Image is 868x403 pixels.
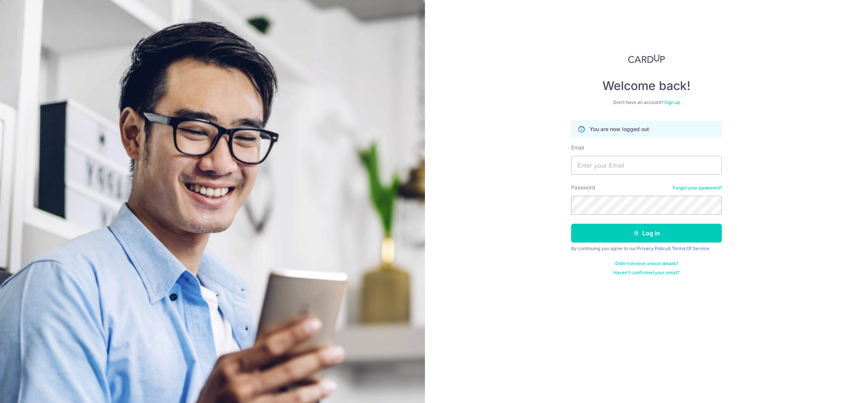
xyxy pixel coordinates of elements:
[571,99,722,105] div: Don’t have an account?
[571,156,722,175] input: Enter your Email
[571,184,595,191] label: Password
[628,54,665,63] img: CardUp Logo
[571,246,722,252] div: By continuing you agree to our &
[637,246,668,251] a: Privacy Policy
[615,261,678,267] a: Didn't receive unlock details?
[571,224,722,243] button: Log in
[664,99,680,105] a: Sign up
[590,125,649,133] p: You are now logged out
[613,270,680,276] a: Haven't confirmed your email?
[571,144,584,151] label: Email
[571,78,722,93] h4: Welcome back!
[672,246,709,251] a: Terms Of Service
[673,185,722,191] a: Forgot your password?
